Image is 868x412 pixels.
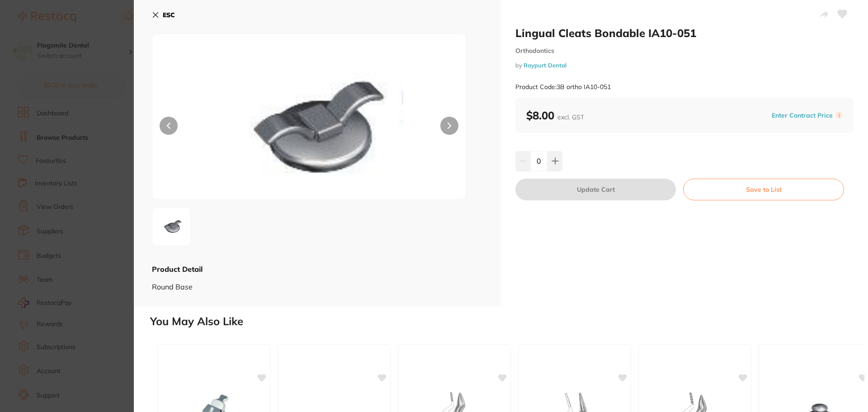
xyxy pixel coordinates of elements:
h2: Lingual Cleats Bondable IA10-051 [515,26,854,40]
button: Save to List [683,179,844,200]
img: OHAxNy5qcGc [155,213,188,239]
button: Update Cart [515,179,676,200]
div: Round Base [152,274,483,299]
button: ESC [152,7,175,23]
small: Orthodontics [515,47,854,55]
span: excl. GST [557,113,584,121]
b: ESC [163,11,175,19]
small: by [515,62,854,69]
b: Product Detail [152,265,203,274]
small: Product Code: 3B ortho IA10-051 [515,83,611,91]
a: Raypurt Dental [524,62,566,69]
button: Enter Contract Price [769,111,835,120]
h2: You May Also Like [150,315,864,328]
img: OHAxNy5qcGc [215,57,403,199]
label: i [835,112,843,119]
b: $8.00 [526,109,584,122]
